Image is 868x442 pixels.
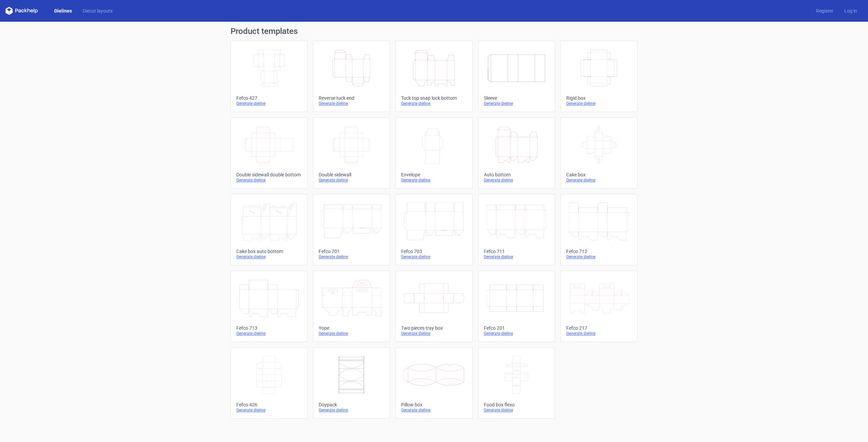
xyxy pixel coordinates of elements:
[77,7,118,14] a: Diecut layouts
[236,95,302,101] div: Fefco 427
[811,7,839,14] a: Register
[566,177,632,183] div: Generate dieline
[236,101,302,106] div: Generate dieline
[401,325,467,331] div: Two pieces tray box
[319,407,384,413] div: Generate dieline
[319,331,384,336] div: Generate dieline
[395,271,472,342] a: Two pieces tray boxGenerate dieline
[231,41,308,112] a: Fefco 427Generate dieline
[313,41,390,112] a: Reverse tuck endGenerate dieline
[484,101,549,106] div: Generate dieline
[319,177,384,183] div: Generate dieline
[236,172,302,177] div: Double sidewall double bottom
[401,407,467,413] div: Generate dieline
[231,27,637,35] h1: Product templates
[401,331,467,336] div: Generate dieline
[560,41,637,112] a: Rigid boxGenerate dieline
[395,117,472,189] a: EnvelopeGenerate dieline
[484,177,549,183] div: Generate dieline
[478,194,555,265] a: Fefco 711Generate dieline
[484,95,549,101] div: Sleeve
[313,117,390,189] a: Double sidewallGenerate dieline
[478,271,555,342] a: Fefco 201Generate dieline
[560,117,637,189] a: Cake boxGenerate dieline
[401,254,467,260] div: Generate dieline
[484,402,549,407] div: Food box flexo
[236,407,302,413] div: Generate dieline
[478,41,555,112] a: SleeveGenerate dieline
[231,271,308,342] a: Fefco 713Generate dieline
[313,347,390,419] a: DoypackGenerate dieline
[319,249,384,254] div: Fefco 701
[401,249,467,254] div: Fefco 703
[319,325,384,331] div: Yope
[566,254,632,260] div: Generate dieline
[236,249,302,254] div: Cake box auto bottom
[236,325,302,331] div: Fefco 713
[401,101,467,106] div: Generate dieline
[231,117,308,189] a: Double sidewall double bottomGenerate dieline
[319,95,384,101] div: Reverse tuck end
[313,194,390,265] a: Fefco 701Generate dieline
[49,7,77,14] a: Dielines
[566,101,632,106] div: Generate dieline
[484,325,549,331] div: Fefco 201
[236,254,302,260] div: Generate dieline
[839,7,863,14] a: Log in
[395,41,472,112] a: Tuck top snap lock bottomGenerate dieline
[566,172,632,177] div: Cake box
[236,177,302,183] div: Generate dieline
[566,325,632,331] div: Fefco 217
[313,271,390,342] a: YopeGenerate dieline
[401,95,467,101] div: Tuck top snap lock bottom
[478,347,555,419] a: Food box flexoGenerate dieline
[401,172,467,177] div: Envelope
[484,407,549,413] div: Generate dieline
[319,402,384,407] div: Doypack
[560,194,637,265] a: Fefco 712Generate dieline
[566,95,632,101] div: Rigid box
[236,331,302,336] div: Generate dieline
[401,177,467,183] div: Generate dieline
[560,271,637,342] a: Fefco 217Generate dieline
[236,402,302,407] div: Fefco 426
[566,249,632,254] div: Fefco 712
[566,331,632,336] div: Generate dieline
[484,249,549,254] div: Fefco 711
[319,172,384,177] div: Double sidewall
[395,194,472,265] a: Fefco 703Generate dieline
[231,347,308,419] a: Fefco 426Generate dieline
[319,254,384,260] div: Generate dieline
[484,331,549,336] div: Generate dieline
[231,194,308,265] a: Cake box auto bottomGenerate dieline
[478,117,555,189] a: Auto bottomGenerate dieline
[319,101,384,106] div: Generate dieline
[395,347,472,419] a: Pillow boxGenerate dieline
[484,254,549,260] div: Generate dieline
[484,172,549,177] div: Auto bottom
[401,402,467,407] div: Pillow box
